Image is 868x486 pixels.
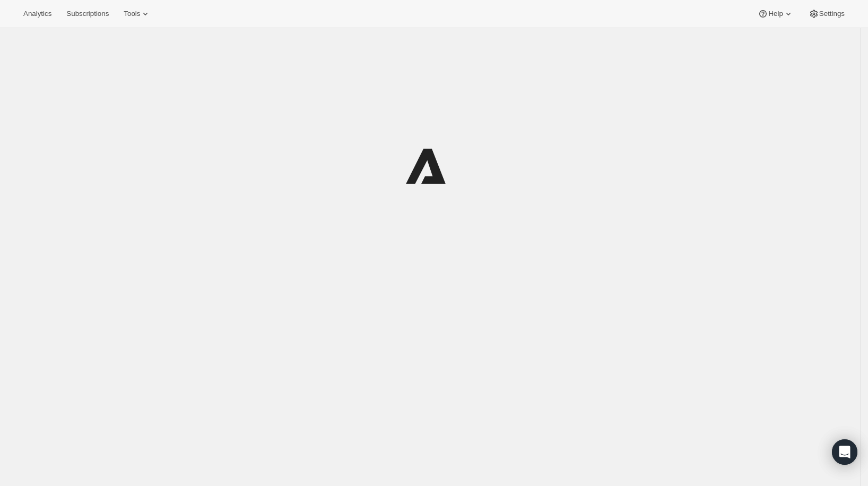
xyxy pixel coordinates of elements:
span: Subscriptions [66,10,109,18]
span: Analytics [23,10,51,18]
button: Settings [802,6,851,21]
button: Tools [117,6,157,21]
span: Tools [124,10,140,18]
div: Open Intercom Messenger [832,439,857,465]
button: Analytics [17,6,58,21]
button: Help [751,6,800,21]
button: Subscriptions [60,6,115,21]
span: Settings [819,10,845,18]
span: Help [768,10,783,18]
